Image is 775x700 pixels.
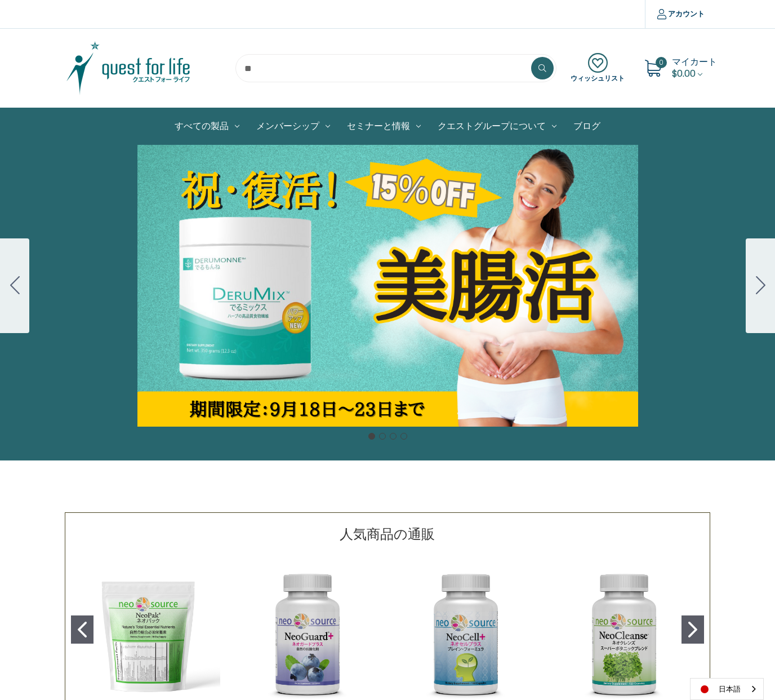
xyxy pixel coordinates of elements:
button: Go to slide 1 [71,615,93,644]
a: セミナーと情報 [338,108,429,144]
aside: Language selected: 日本語 [690,678,764,700]
button: Go to slide 1 [368,433,375,440]
a: All Products [166,108,248,144]
a: Cart with 0 items [672,55,717,80]
a: ウィッシュリスト [571,53,625,83]
button: Go to slide 2 [682,615,704,644]
button: Go to slide 2 [379,433,386,440]
button: Go to slide 2 [746,238,775,333]
p: 人気商品の通販 [340,524,435,544]
span: $0.00 [672,67,696,80]
span: マイカート [672,55,717,68]
a: クエストグループについて [429,108,565,144]
div: Language [690,678,764,700]
a: ブログ [565,108,609,144]
img: クエスト・グループ [58,40,199,96]
button: Go to slide 4 [400,433,407,440]
a: メンバーシップ [248,108,338,144]
a: 日本語 [691,679,763,699]
span: 0 [656,57,667,68]
button: Go to slide 3 [390,433,397,440]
